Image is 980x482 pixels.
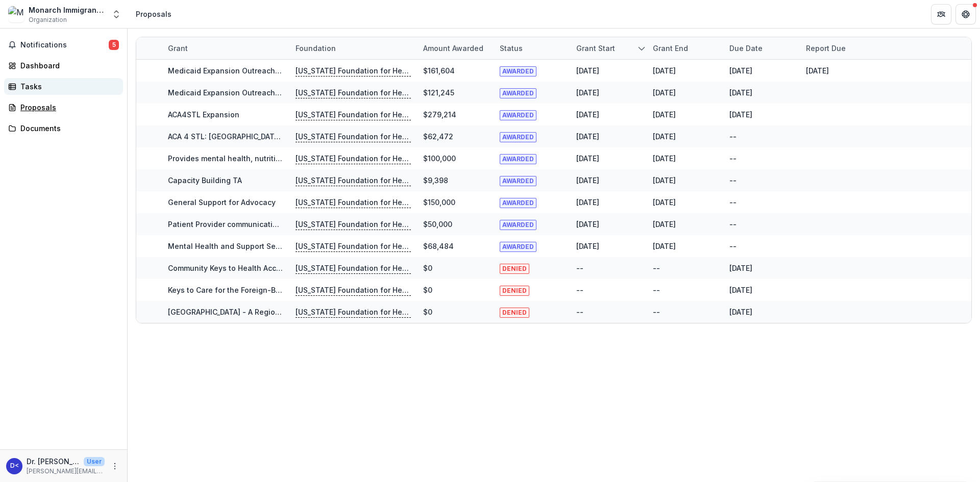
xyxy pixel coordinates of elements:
span: 5 [109,40,119,50]
div: Amount awarded [417,37,494,59]
div: [DATE] [729,285,752,295]
span: AWARDED [500,220,536,230]
p: [US_STATE] Foundation for Health [296,87,411,98]
nav: breadcrumb [132,7,176,21]
a: Medicaid Expansion Outreach, Enrollment and Renewal [168,66,366,75]
p: [US_STATE] Foundation for Health [296,307,411,318]
div: [DATE] [729,65,752,76]
p: [US_STATE] Foundation for Health [296,153,411,164]
div: [DATE] [653,241,676,251]
p: [US_STATE] Foundation for Health [296,285,411,296]
div: Grant end [647,37,723,59]
div: $0 [423,263,432,273]
div: [DATE] [653,131,676,142]
div: [DATE] [653,197,676,208]
p: [US_STATE] Foundation for Health [296,65,411,77]
div: Tasks [20,81,115,92]
div: $0 [423,285,432,295]
div: -- [729,197,737,208]
div: $50,000 [423,219,452,230]
a: Proposals [4,99,123,116]
div: Foundation [289,37,417,59]
div: -- [729,175,737,186]
a: [DATE] [806,66,829,75]
div: -- [653,263,660,273]
p: Dr. [PERSON_NAME] <[PERSON_NAME][EMAIL_ADDRESS][PERSON_NAME][DOMAIN_NAME]> [27,456,80,467]
a: Dashboard [4,57,123,74]
button: Open entity switcher [109,4,124,24]
p: [US_STATE] Foundation for Health [296,197,411,208]
div: [DATE] [653,219,676,230]
div: [DATE] [653,175,676,186]
a: Provides mental health, nutrition and medical services to elderly & disabled individuals with lim... [168,154,794,163]
span: AWARDED [500,242,536,252]
div: $9,398 [423,175,448,186]
div: Grant [162,37,289,59]
div: $100,000 [423,153,456,164]
div: Status [494,43,529,54]
div: [DATE] [576,87,599,98]
button: Notifications5 [4,37,123,53]
button: More [109,460,121,472]
div: Report Due [800,37,876,59]
div: [DATE] [729,263,752,273]
svg: sorted descending [638,44,646,53]
a: Capacity Building TA [168,176,242,185]
div: Grant start [570,37,647,59]
span: AWARDED [500,88,536,98]
div: Due Date [723,43,769,54]
div: [DATE] [576,131,599,142]
div: -- [729,131,737,142]
div: Due Date [723,37,800,59]
p: User [84,457,105,466]
div: Grant start [570,43,621,54]
div: Dr. Jason Baker <jason.baker@bilingualstl.org> [10,463,19,469]
span: DENIED [500,264,529,274]
a: Documents [4,120,123,137]
span: Notifications [20,41,109,49]
div: Grant [162,43,194,54]
div: $121,245 [423,87,454,98]
span: AWARDED [500,198,536,208]
div: $62,472 [423,131,453,142]
div: Status [494,37,570,59]
a: ACA 4 STL: [GEOGRAPHIC_DATA]/North County Expansion [168,132,370,141]
div: [DATE] [576,241,599,251]
p: [US_STATE] Foundation for Health [296,241,411,252]
a: Keys to Care for the Foreign-Born [168,286,287,294]
div: [DATE] [653,65,676,76]
p: [US_STATE] Foundation for Health [296,219,411,230]
p: [US_STATE] Foundation for Health [296,263,411,274]
div: [DATE] [576,109,599,120]
div: [DATE] [576,65,599,76]
div: [DATE] [729,87,752,98]
p: [US_STATE] Foundation for Health [296,109,411,120]
div: Amount awarded [417,43,489,54]
p: [US_STATE] Foundation for Health [296,175,411,186]
div: Documents [20,123,115,134]
div: Dashboard [20,60,115,71]
span: Organization [29,15,67,24]
div: -- [729,153,737,164]
div: [DATE] [576,219,599,230]
span: DENIED [500,308,529,318]
div: Proposals [136,9,171,19]
a: Patient Provider communication: CLAS standards at work [168,220,371,229]
span: AWARDED [500,110,536,120]
p: [US_STATE] Foundation for Health [296,131,411,142]
span: DENIED [500,286,529,296]
div: -- [653,285,660,295]
p: [PERSON_NAME][EMAIL_ADDRESS][PERSON_NAME][DOMAIN_NAME] [27,467,105,476]
div: [DATE] [653,109,676,120]
div: [DATE] [576,197,599,208]
img: Monarch Immigrant Services [8,6,24,22]
a: [GEOGRAPHIC_DATA] - A Regional Health Resource for the Foreign-Born [168,308,422,316]
div: -- [729,241,737,251]
div: -- [653,307,660,317]
span: AWARDED [500,176,536,186]
div: [DATE] [729,307,752,317]
a: ACA4STL Expansion [168,110,239,119]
